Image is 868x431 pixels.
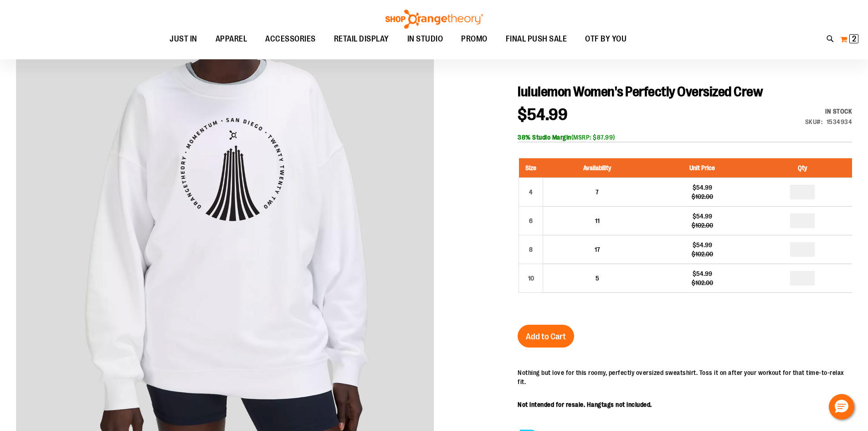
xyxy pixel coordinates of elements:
[543,158,652,178] th: Availability
[524,214,538,228] div: 6
[524,271,538,285] div: 10
[805,107,853,116] div: Availability
[325,29,398,50] a: RETAIL DISPLAY
[656,249,748,259] div: $102.00
[656,183,748,192] div: $54.99
[805,118,823,125] strong: SKU
[518,84,763,99] span: lululemon Women's Perfectly Oversized Crew
[596,275,599,282] span: 5
[407,29,443,49] span: IN STUDIO
[518,105,567,124] span: $54.99
[461,29,488,49] span: PROMO
[656,212,748,221] div: $54.99
[827,117,853,126] div: 1534934
[524,243,538,256] div: 8
[265,29,316,49] span: ACCESSORIES
[334,29,389,49] span: RETAIL DISPLAY
[595,246,600,253] span: 17
[518,133,852,142] div: (MSRP: $87.99)
[596,188,599,196] span: 7
[216,29,247,49] span: APPAREL
[524,185,538,199] div: 4
[656,278,748,287] div: $102.00
[206,29,257,49] a: APPAREL
[656,221,748,230] div: $102.00
[506,29,567,49] span: FINAL PUSH SALE
[656,269,748,278] div: $54.99
[169,29,197,49] span: JUST IN
[526,332,566,342] span: Add to Cart
[518,134,571,141] b: 38% Studio Margin
[452,29,497,50] a: PROMO
[519,158,543,178] th: Size
[656,192,748,201] div: $102.00
[585,29,627,49] span: OTF BY YOU
[384,10,484,29] img: Shop Orangetheory
[656,240,748,249] div: $54.99
[651,158,753,178] th: Unit Price
[518,325,574,348] button: Add to Cart
[829,394,854,420] button: Hello, have a question? Let’s chat.
[518,401,652,408] b: Not intended for resale. Hangtags not included.
[595,217,600,224] span: 11
[753,158,852,178] th: Qty
[497,29,576,50] a: FINAL PUSH SALE
[160,29,206,50] a: JUST IN
[398,29,452,50] a: IN STUDIO
[576,29,636,50] a: OTF BY YOU
[852,34,856,43] span: 2
[256,29,325,50] a: ACCESSORIES
[805,107,853,116] div: In stock
[518,368,852,386] p: Nothing but love for this roomy, perfectly oversized sweatshirt. Toss it on after your workout fo...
